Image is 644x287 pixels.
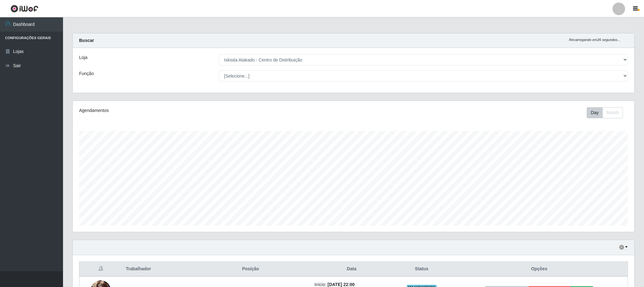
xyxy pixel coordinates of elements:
th: Trabalhador [122,262,190,277]
i: Recarregando em 26 segundos... [569,38,620,42]
img: CoreUI Logo [10,5,38,13]
button: Month [602,107,623,118]
button: Day [587,107,603,118]
div: Toolbar with button groups [587,107,628,118]
label: Loja [79,54,87,61]
time: [DATE] 22:00 [327,282,354,287]
div: First group [587,107,623,118]
th: Opções [451,262,628,277]
strong: Buscar [79,38,94,43]
th: Data [311,262,393,277]
label: Função [79,70,94,77]
th: Posição [190,262,311,277]
th: Status [393,262,451,277]
div: Agendamentos [79,107,302,114]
